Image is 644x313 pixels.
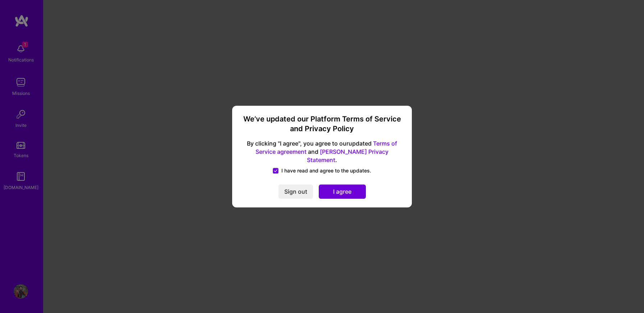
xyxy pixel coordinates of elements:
[307,148,388,164] a: [PERSON_NAME] Privacy Statement
[241,114,403,134] h3: We’ve updated our Platform Terms of Service and Privacy Policy
[281,167,371,174] span: I have read and agree to the updates.
[279,184,313,199] button: Sign out
[241,140,403,165] span: By clicking "I agree", you agree to our updated and .
[319,184,366,199] button: I agree
[256,140,397,156] a: Terms of Service agreement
